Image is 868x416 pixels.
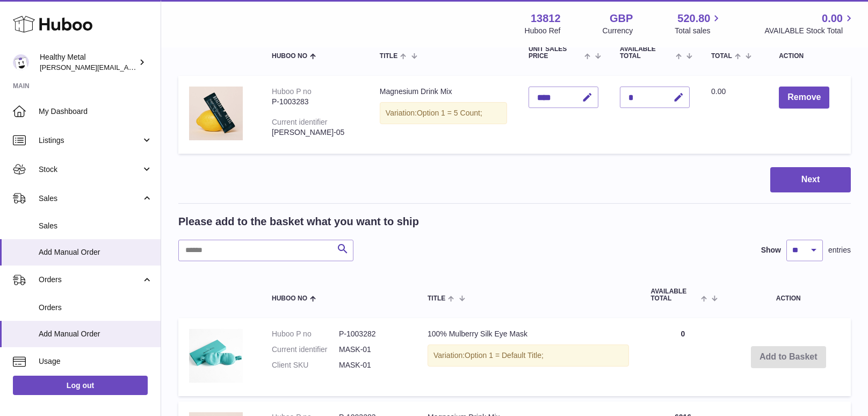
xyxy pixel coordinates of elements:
span: My Dashboard [39,106,153,117]
div: [PERSON_NAME]-05 [272,127,358,138]
span: 0.00 [711,87,726,96]
span: Orders [39,275,141,285]
span: Stock [39,164,141,175]
h2: Please add to the basket what you want to ship [178,214,419,229]
span: Listings [39,135,141,146]
div: Huboo Ref [525,26,561,36]
strong: GBP [610,11,633,26]
div: P-1003283 [272,97,358,107]
div: Variation: [380,102,507,124]
span: Usage [39,356,153,367]
span: 0.00 [822,11,843,26]
span: 520.80 [677,11,710,26]
span: entries [828,245,851,255]
div: Huboo P no [272,87,312,96]
td: 0 [640,318,726,396]
img: Magnesium Drink Mix [189,87,243,140]
span: Huboo no [272,53,307,60]
a: Log out [13,376,148,395]
strong: 13812 [531,11,561,26]
td: 100% Mulberry Silk Eye Mask [417,318,640,396]
a: 520.80 Total sales [675,11,722,36]
span: AVAILABLE Total [620,46,673,60]
span: Title [380,53,397,60]
img: jose@healthy-metal.com [13,54,29,70]
dd: MASK-01 [339,360,406,370]
dt: Client SKU [272,360,339,370]
label: Show [761,245,781,255]
span: Option 1 = 5 Count; [417,109,482,117]
div: Healthy Metal [40,52,136,73]
div: Action [779,53,840,60]
span: Sales [39,193,141,204]
dd: MASK-01 [339,345,406,355]
span: Huboo no [272,295,307,302]
th: Action [726,277,851,313]
button: Remove [779,87,829,109]
span: Option 1 = Default Title; [465,351,544,360]
span: Add Manual Order [39,247,153,257]
span: Orders [39,303,153,313]
span: [PERSON_NAME][EMAIL_ADDRESS][DOMAIN_NAME] [40,63,215,71]
span: Total sales [675,26,722,36]
span: Sales [39,221,153,231]
span: Title [428,295,445,302]
dd: P-1003282 [339,329,406,339]
span: Add Manual Order [39,329,153,339]
div: Variation: [428,345,629,367]
dt: Huboo P no [272,329,339,339]
button: Next [770,167,851,192]
dt: Current identifier [272,345,339,355]
span: AVAILABLE Total [650,288,698,302]
span: Unit Sales Price [529,46,582,60]
div: Currency [603,26,633,36]
div: Current identifier [272,118,328,126]
span: Total [711,53,732,60]
a: 0.00 AVAILABLE Stock Total [764,11,855,36]
img: 100% Mulberry Silk Eye Mask [189,329,243,383]
span: AVAILABLE Stock Total [764,26,855,36]
td: Magnesium Drink Mix [369,76,518,154]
